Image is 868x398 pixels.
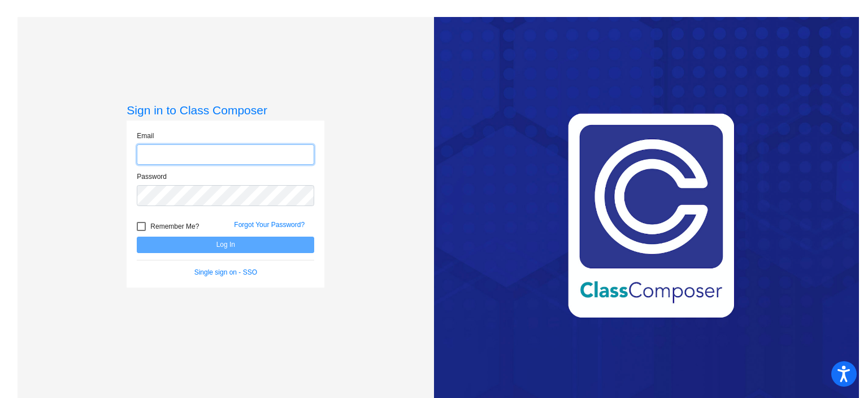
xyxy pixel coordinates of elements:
[137,172,167,182] label: Password
[137,237,314,253] button: Log In
[150,220,199,233] span: Remember Me?
[137,131,154,141] label: Email
[127,103,324,117] h3: Sign in to Class Composer
[194,268,257,276] a: Single sign on - SSO
[234,221,305,229] a: Forgot Your Password?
